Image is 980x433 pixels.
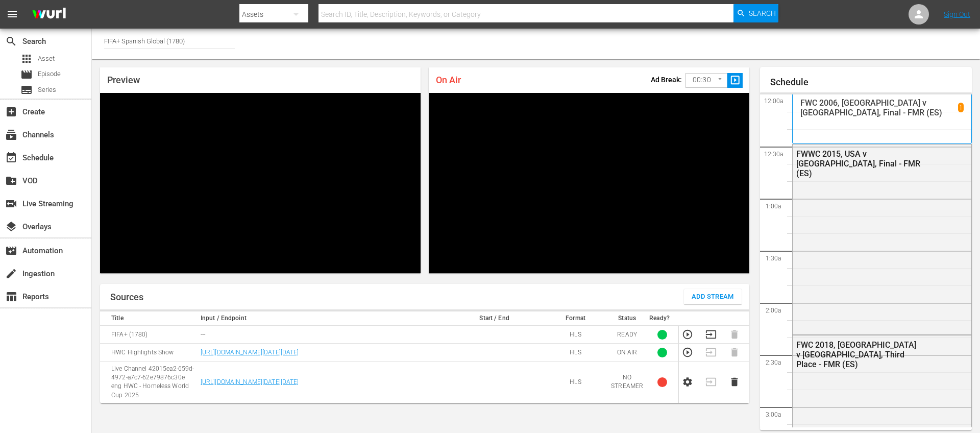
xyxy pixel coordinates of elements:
span: Channels [5,129,17,141]
span: Series [20,84,33,96]
div: FWC 2018, [GEOGRAPHIC_DATA] v [GEOGRAPHIC_DATA], Third Place - FMR (ES) [796,340,921,369]
span: Asset [20,53,33,65]
td: HLS [543,326,608,344]
span: Create [5,106,17,118]
td: ON AIR [608,344,646,362]
a: [URL][DOMAIN_NAME][DATE][DATE] [201,378,299,386]
td: Live Channel 42015ea2-659d-4972-a7c7-62e79876c30e eng HWC - Homeless World Cup 2025 [100,362,198,403]
div: Video Player [100,93,421,273]
button: Delete [729,376,740,388]
td: HWC Highlights Show [100,344,198,362]
p: 1 [959,104,963,111]
th: Ready? [646,311,679,326]
h1: Schedule [770,77,972,87]
span: Preview [107,75,140,85]
th: Title [100,311,198,326]
span: Series [38,85,56,95]
td: NO STREAMER [608,362,646,403]
span: Live Streaming [5,198,17,210]
span: Search [5,35,17,47]
th: Format [543,311,608,326]
button: Preview Stream [682,329,693,340]
h1: Sources [110,292,143,302]
span: slideshow_sharp [729,75,741,86]
p: FWC 2006, [GEOGRAPHIC_DATA] v [GEOGRAPHIC_DATA], Final - FMR (ES) [800,98,958,117]
span: Add Stream [692,291,734,303]
span: Search [749,4,776,22]
td: FIFA+ (1780) [100,326,198,344]
p: Ad Break: [651,76,682,84]
div: 00:30 [685,70,727,90]
span: Episode [20,68,33,81]
span: Reports [5,291,17,303]
a: [URL][DOMAIN_NAME][DATE][DATE] [201,349,299,356]
th: Input / Endpoint [198,311,446,326]
span: menu [6,8,18,20]
button: Preview Stream [682,347,693,358]
td: HLS [543,362,608,403]
button: Configure [682,376,693,388]
th: Status [608,311,646,326]
span: Asset [38,54,55,64]
button: Search [733,4,778,22]
button: Transition [705,329,717,340]
td: --- [198,326,446,344]
span: On Air [436,75,461,85]
span: Automation [5,245,17,257]
th: Start / End [446,311,543,326]
td: HLS [543,344,608,362]
div: Video Player [429,93,749,273]
button: Add Stream [684,289,742,304]
div: FWWC 2015, USA v [GEOGRAPHIC_DATA], Final - FMR (ES) [796,149,921,178]
span: Overlays [5,221,17,233]
td: READY [608,326,646,344]
img: ans4CAIJ8jUAAAAAAAAAAAAAAAAAAAAAAAAgQb4GAAAAAAAAAAAAAAAAAAAAAAAAJMjXAAAAAAAAAAAAAAAAAAAAAAAAgAT5G... [24,3,73,27]
a: Sign Out [944,10,970,18]
span: Episode [38,69,61,79]
span: Schedule [5,152,17,164]
span: VOD [5,175,17,187]
span: Ingestion [5,268,17,280]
